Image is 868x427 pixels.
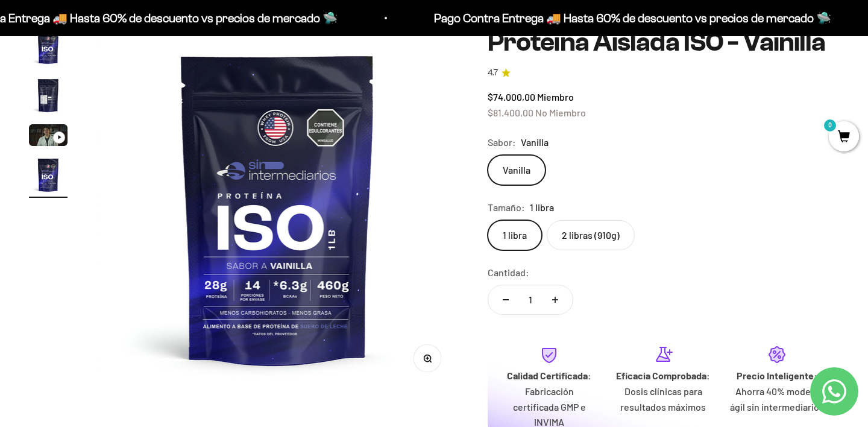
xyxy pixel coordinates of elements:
button: Ir al artículo 3 [29,124,68,150]
a: 4.74.7 de 5.0 estrellas [488,66,839,80]
button: Ir al artículo 4 [29,156,68,198]
strong: Eficacia Comprobada: [616,370,710,381]
img: Proteína Aislada ISO - Vainilla [29,76,68,115]
span: 1 libra [530,200,554,215]
strong: Precio Inteligente: [737,370,817,381]
span: No Miembro [535,107,586,118]
span: Vanilla [521,134,549,150]
p: Pago Contra Entrega 🚚 Hasta 60% de descuento vs precios de mercado 🛸 [432,8,829,28]
button: Reducir cantidad [488,285,523,314]
label: Cantidad: [488,265,529,280]
button: Ir al artículo 1 [29,28,68,70]
p: Ahorra 40% modelo ágil sin intermediarios [730,384,825,414]
legend: Sabor: [488,134,516,150]
a: 0 [829,131,859,144]
button: Ir al artículo 2 [29,76,68,118]
img: Proteína Aislada ISO - Vainilla [29,156,68,194]
legend: Tamaño: [488,200,525,215]
strong: Calidad Certificada: [507,370,591,381]
span: 4.7 [488,66,498,80]
mark: 0 [823,118,837,133]
span: Miembro [537,91,574,103]
p: Dosis clínicas para resultados máximos [616,384,711,414]
span: $81.400,00 [488,107,533,118]
img: Proteína Aislada ISO - Vainilla [29,28,68,66]
button: Aumentar cantidad [538,285,573,314]
span: $74.000,00 [488,91,535,103]
img: Proteína Aislada ISO - Vainilla [96,28,459,390]
h1: Proteína Aislada ISO - Vainilla [488,28,839,57]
